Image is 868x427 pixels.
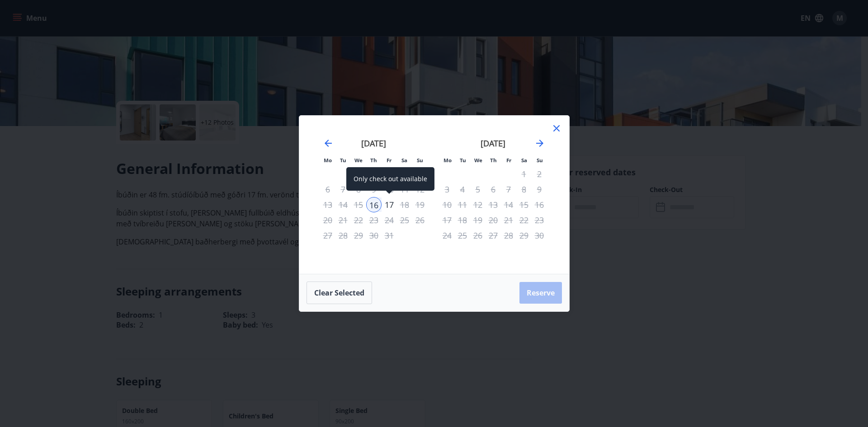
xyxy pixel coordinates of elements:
td: Not available. Tuesday, October 28, 2025 [335,228,351,243]
td: Not available. Friday, October 31, 2025 [382,228,397,243]
td: Not available. Thursday, November 20, 2025 [486,212,501,228]
td: Not available. Saturday, November 8, 2025 [516,182,532,197]
small: Fr [506,157,511,164]
div: Move backward to switch to the previous month. [323,138,334,149]
strong: [DATE] [481,138,505,149]
td: Not available. Wednesday, November 19, 2025 [470,212,486,228]
small: We [354,157,363,164]
button: Clear selected [307,282,372,304]
small: We [474,157,482,164]
td: Choose Friday, October 17, 2025 as your check-out date. It’s available. [382,197,397,212]
td: Not available. Sunday, October 26, 2025 [412,212,428,228]
td: Not available. Tuesday, October 21, 2025 [335,212,351,228]
td: Not available. Sunday, October 5, 2025 [412,166,428,182]
td: Not available. Monday, November 24, 2025 [439,228,455,243]
td: Not available. Tuesday, November 11, 2025 [455,197,470,212]
td: Selected as start date. Thursday, October 16, 2025 [366,197,382,212]
td: Not available. Wednesday, October 22, 2025 [351,212,366,228]
td: Not available. Tuesday, October 14, 2025 [335,197,351,212]
td: Not available. Monday, November 10, 2025 [439,197,455,212]
td: Not available. Saturday, October 4, 2025 [397,166,412,182]
td: Not available. Saturday, October 25, 2025 [397,212,412,228]
td: Not available. Friday, November 14, 2025 [501,197,516,212]
td: Not available. Wednesday, November 5, 2025 [470,182,486,197]
td: Not available. Wednesday, October 1, 2025 [351,166,366,182]
td: Not available. Monday, October 6, 2025 [320,182,335,197]
div: Only check out available [351,228,366,243]
small: Su [537,157,543,164]
td: Not available. Tuesday, November 25, 2025 [455,228,470,243]
small: Th [490,157,497,164]
small: Mo [443,157,452,164]
td: Not available. Tuesday, November 18, 2025 [455,212,470,228]
td: Not available. Monday, October 20, 2025 [320,212,335,228]
div: Only check out available [501,228,516,243]
td: Not available. Friday, October 3, 2025 [382,166,397,182]
td: Not available. Sunday, November 2, 2025 [532,166,547,182]
td: Not available. Saturday, November 15, 2025 [516,197,532,212]
strong: [DATE] [361,138,386,149]
td: Not available. Sunday, November 23, 2025 [532,212,547,228]
td: Not available. Friday, October 24, 2025 [382,212,397,228]
td: Not available. Thursday, November 6, 2025 [486,182,501,197]
td: Not available. Saturday, October 18, 2025 [397,197,412,212]
td: Not available. Wednesday, November 26, 2025 [470,228,486,243]
td: Not available. Saturday, November 1, 2025 [516,166,532,182]
td: Not available. Friday, November 7, 2025 [501,182,516,197]
td: Not available. Monday, October 13, 2025 [320,197,335,212]
div: Calendar [310,127,558,263]
td: Not available. Thursday, October 23, 2025 [366,212,382,228]
td: Not available. Sunday, November 16, 2025 [532,197,547,212]
td: Not available. Wednesday, October 29, 2025 [351,228,366,243]
td: Not available. Tuesday, November 4, 2025 [455,182,470,197]
small: Sa [521,157,527,164]
small: Tu [340,157,346,164]
td: Not available. Friday, November 21, 2025 [501,212,516,228]
td: Not available. Saturday, November 22, 2025 [516,212,532,228]
td: Not available. Monday, October 27, 2025 [320,228,335,243]
td: Not available. Friday, November 28, 2025 [501,228,516,243]
td: Not available. Wednesday, November 12, 2025 [470,197,486,212]
small: Tu [460,157,466,164]
td: Not available. Thursday, October 2, 2025 [366,166,382,182]
td: Not available. Sunday, October 19, 2025 [412,197,428,212]
td: Not available. Monday, November 3, 2025 [439,182,455,197]
small: Fr [387,157,392,164]
td: Not available. Saturday, November 29, 2025 [516,228,532,243]
td: Not available. Thursday, October 30, 2025 [366,228,382,243]
small: Sa [401,157,407,164]
small: Th [370,157,377,164]
td: Not available. Sunday, November 30, 2025 [532,228,547,243]
div: Move forward to switch to the next month. [534,138,545,149]
div: Only check out available [382,197,397,212]
small: Su [417,157,423,164]
td: Not available. Tuesday, October 7, 2025 [335,182,351,197]
td: Not available. Thursday, November 27, 2025 [486,228,501,243]
td: Not available. Thursday, November 13, 2025 [486,197,501,212]
td: Not available. Monday, November 17, 2025 [439,212,455,228]
div: Only check out available [346,167,434,191]
small: Mo [324,157,332,164]
div: Only check in available [366,197,382,212]
td: Not available. Sunday, November 9, 2025 [532,182,547,197]
td: Not available. Wednesday, October 15, 2025 [351,197,366,212]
